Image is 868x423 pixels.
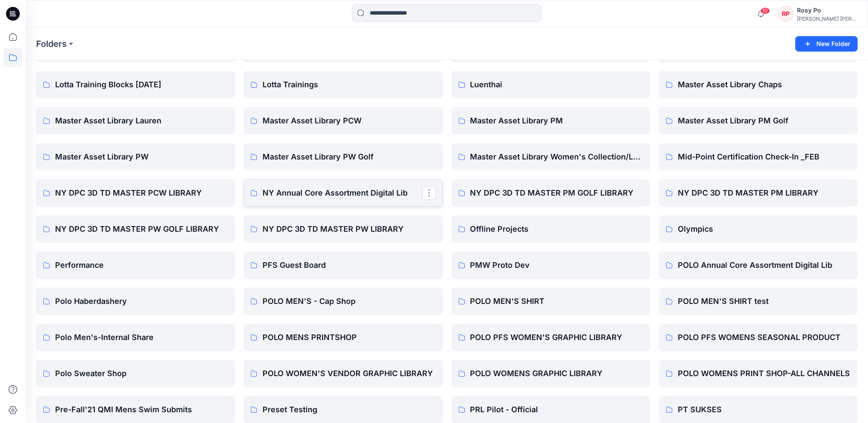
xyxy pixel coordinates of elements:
a: POLO MEN'S SHIRT [451,288,650,315]
p: Lotta Trainings [263,79,436,91]
a: Master Asset Library PM [451,107,650,135]
p: Lotta Training Blocks [DATE] [55,79,228,91]
a: POLO MENS PRINTSHOP [244,324,442,351]
a: Folders [36,38,67,50]
p: POLO MEN'S SHIRT [470,295,643,307]
a: POLO WOMENS PRINT SHOP-ALL CHANNELS [659,360,858,387]
p: POLO PFS WOMEN'S GRAPHIC LIBRARY [470,331,643,343]
p: NY DPC 3D TD MASTER PM GOLF LIBRARY [470,187,643,199]
a: Offline Projects [451,215,650,243]
a: Mid-Point Certification Check-In _FEB [659,143,858,171]
a: POLO MEN'S SHIRT test [659,288,858,315]
a: Master Asset Library PW Golf [244,143,442,171]
a: Master Asset Library Women's Collection/Luxury [451,143,650,171]
button: New Folder [795,36,858,52]
p: NY DPC 3D TD MASTER PM LIBRARY [678,187,851,199]
a: Olympics [659,215,858,243]
a: Lotta Training Blocks [DATE] [36,71,235,98]
p: POLO MEN'S SHIRT test [678,295,851,307]
a: POLO PFS WOMENS SEASONAL PRODUCT [659,324,858,351]
p: Pre-Fall'21 QMI Mens Swim Submits [55,404,228,416]
p: NY DPC 3D TD MASTER PW GOLF LIBRARY [55,223,228,235]
a: POLO Annual Core Assortment Digital Lib [659,251,858,279]
p: POLO PFS WOMENS SEASONAL PRODUCT [678,331,851,343]
a: PFS Guest Board [244,251,442,279]
p: Master Asset Library PM Golf [678,115,851,127]
a: PMW Proto Dev [451,251,650,279]
a: Luenthai [451,71,650,98]
p: NY DPC 3D TD MASTER PW LIBRARY [263,223,436,235]
p: Polo Haberdashery [55,295,228,307]
p: Master Asset Library PM [470,115,643,127]
p: Master Asset Library Lauren [55,115,228,127]
p: Master Asset Library PW Golf [263,151,436,163]
p: PT SUKSES [678,404,851,416]
a: NY Annual Core Assortment Digital Lib [244,179,442,207]
a: POLO WOMEN'S VENDOR GRAPHIC LIBRARY [244,360,442,387]
a: Lotta Trainings [244,71,442,98]
div: Rosy Po [797,5,857,15]
p: Offline Projects [470,223,643,235]
p: POLO WOMEN'S VENDOR GRAPHIC LIBRARY [263,368,436,380]
p: Olympics [678,223,851,235]
a: Master Asset Library PM Golf [659,107,858,135]
p: POLO WOMENS PRINT SHOP-ALL CHANNELS [678,368,851,380]
p: Polo Sweater Shop [55,368,228,380]
p: Master Asset Library PCW [263,115,436,127]
a: Performance [36,251,235,279]
p: PMW Proto Dev [470,259,643,271]
a: Polo Sweater Shop [36,360,235,387]
a: Master Asset Library PW [36,143,235,171]
p: POLO WOMENS GRAPHIC LIBRARY [470,368,643,380]
p: Luenthai [470,79,643,91]
a: POLO PFS WOMEN'S GRAPHIC LIBRARY [451,324,650,351]
p: POLO MENS PRINTSHOP [263,331,436,343]
a: Polo Men's-Internal Share [36,324,235,351]
a: NY DPC 3D TD MASTER PM LIBRARY [659,179,858,207]
p: NY DPC 3D TD MASTER PCW LIBRARY [55,187,228,199]
p: NY Annual Core Assortment Digital Lib [263,187,422,199]
a: NY DPC 3D TD MASTER PW LIBRARY [244,215,442,243]
a: NY DPC 3D TD MASTER PCW LIBRARY [36,179,235,207]
div: [PERSON_NAME] [PERSON_NAME] [797,15,857,22]
a: Master Asset Library Lauren [36,107,235,135]
a: POLO WOMENS GRAPHIC LIBRARY [451,360,650,387]
p: Master Asset Library Women's Collection/Luxury [470,151,643,163]
a: Master Asset Library Chaps [659,71,858,98]
p: Master Asset Library Chaps [678,79,851,91]
p: PFS Guest Board [263,259,436,271]
p: POLO MEN'S - Cap Shop [263,295,436,307]
a: Polo Haberdashery [36,288,235,315]
a: NY DPC 3D TD MASTER PW GOLF LIBRARY [36,215,235,243]
p: Mid-Point Certification Check-In _FEB [678,151,851,163]
span: 10 [760,7,770,14]
p: Master Asset Library PW [55,151,228,163]
p: Performance [55,259,228,271]
div: RP [778,6,794,21]
p: Polo Men's-Internal Share [55,331,228,343]
p: PRL Pilot - Official [470,404,643,416]
a: POLO MEN'S - Cap Shop [244,288,442,315]
p: Preset Testing [263,404,436,416]
a: Master Asset Library PCW [244,107,442,135]
a: NY DPC 3D TD MASTER PM GOLF LIBRARY [451,179,650,207]
p: POLO Annual Core Assortment Digital Lib [678,259,851,271]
